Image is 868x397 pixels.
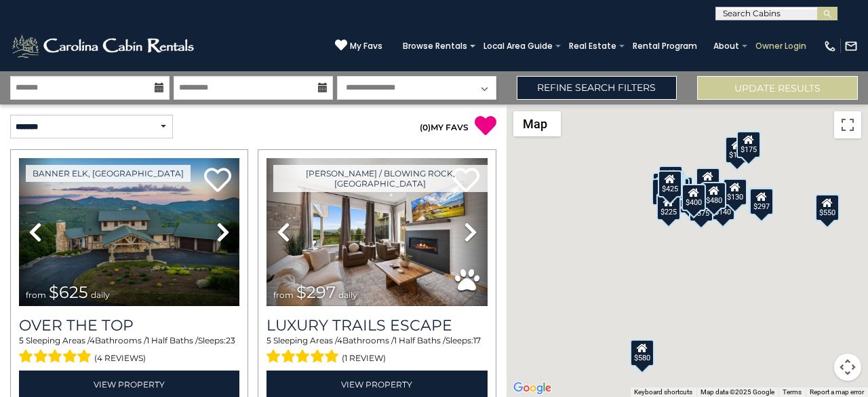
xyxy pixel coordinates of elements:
[26,165,191,182] a: Banner Elk, [GEOGRAPHIC_DATA]
[91,290,110,300] span: daily
[517,76,677,100] a: Refine Search Filters
[749,187,774,214] div: $325
[696,168,720,195] div: $349
[19,335,24,345] span: 5
[783,388,802,396] a: Terms
[697,76,858,100] button: Update Results
[823,39,837,53] img: phone-regular-white.png
[342,349,386,367] span: (1 review)
[26,290,46,300] span: from
[226,335,235,345] span: 23
[422,122,428,132] span: 0
[701,388,774,396] span: Map data ©2025 Google
[723,178,747,206] div: $130
[273,290,294,300] span: from
[396,37,474,56] a: Browse Rentals
[682,183,707,210] div: $400
[707,37,746,56] a: About
[296,282,336,302] span: $297
[749,37,813,56] a: Owner Login
[626,37,704,56] a: Rental Program
[420,122,469,132] a: (0)MY FAVS
[652,178,677,205] div: $230
[523,117,547,131] span: Map
[736,130,761,157] div: $175
[477,37,559,56] a: Local Area Guide
[815,193,840,221] div: $550
[510,379,555,397] img: Google
[90,335,95,345] span: 4
[834,354,861,381] button: Map camera controls
[844,39,858,53] img: mail-regular-white.png
[94,349,146,367] span: (4 reviews)
[631,339,655,366] div: $580
[657,193,682,221] div: $225
[513,111,561,136] button: Change map style
[204,166,231,195] a: Add to favorites
[19,316,239,335] a: Over The Top
[473,335,481,345] span: 17
[267,335,487,367] div: Sleeping Areas / Bathrooms / Sleeps:
[267,316,487,335] a: Luxury Trails Escape
[510,379,555,397] a: Open this area in Google Maps (opens a new window)
[634,387,692,397] button: Keyboard shortcuts
[562,37,623,56] a: Real Estate
[49,282,88,302] span: $625
[420,122,431,132] span: ( )
[711,193,735,220] div: $140
[834,111,861,138] button: Toggle fullscreen view
[702,181,726,208] div: $480
[338,290,357,300] span: daily
[810,388,864,396] a: Report a map error
[690,194,714,221] div: $375
[267,335,271,345] span: 5
[19,335,239,367] div: Sleeping Areas / Bathrooms / Sleeps:
[658,165,683,192] div: $125
[725,136,749,164] div: $175
[350,40,382,52] span: My Favs
[146,335,198,345] span: 1 Half Baths /
[394,335,446,345] span: 1 Half Baths /
[267,158,487,306] img: thumbnail_168695581.jpeg
[10,33,198,60] img: White-1-2.png
[19,158,239,306] img: thumbnail_167153549.jpeg
[658,170,682,197] div: $425
[335,39,382,53] a: My Favs
[750,188,774,215] div: $297
[337,335,342,345] span: 4
[273,165,487,192] a: [PERSON_NAME] / Blowing Rock, [GEOGRAPHIC_DATA]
